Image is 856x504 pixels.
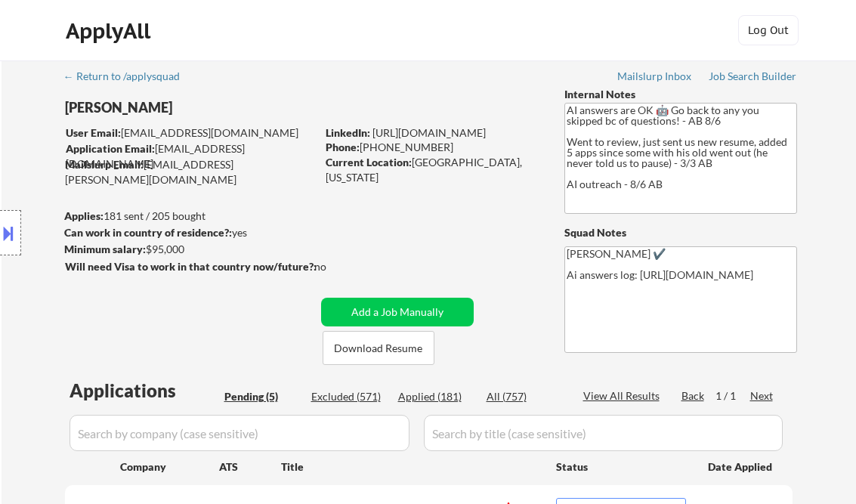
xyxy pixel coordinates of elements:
[709,70,797,85] a: Job Search Builder
[314,259,357,274] div: no
[63,71,194,82] div: ← Return to /applysquad
[487,389,562,404] div: All (757)
[564,87,797,102] div: Internal Notes
[617,71,693,82] div: Mailslurp Inbox
[372,126,486,139] a: [URL][DOMAIN_NAME]
[326,140,539,155] div: [PHONE_NUMBER]
[323,331,434,365] button: Download Resume
[326,155,539,184] div: [GEOGRAPHIC_DATA], [US_STATE]
[70,382,219,400] div: Applications
[583,388,664,404] div: View All Results
[617,70,693,85] a: Mailslurp Inbox
[715,388,750,404] div: 1 / 1
[311,389,387,404] div: Excluded (571)
[321,298,474,326] button: Add a Job Manually
[424,415,783,451] input: Search by title (case sensitive)
[750,388,774,404] div: Next
[326,126,370,139] strong: LinkedIn:
[120,459,219,475] div: Company
[709,71,797,82] div: Job Search Builder
[326,156,412,169] strong: Current Location:
[564,225,797,240] div: Squad Notes
[556,453,686,480] div: Status
[326,141,360,153] strong: Phone:
[224,389,300,404] div: Pending (5)
[66,18,155,44] div: ApplyAll
[738,15,799,45] button: Log Out
[70,415,409,451] input: Search by company (case sensitive)
[681,388,706,404] div: Back
[398,389,474,404] div: Applied (181)
[281,459,542,475] div: Title
[708,459,774,475] div: Date Applied
[63,70,194,85] a: ← Return to /applysquad
[219,459,281,475] div: ATS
